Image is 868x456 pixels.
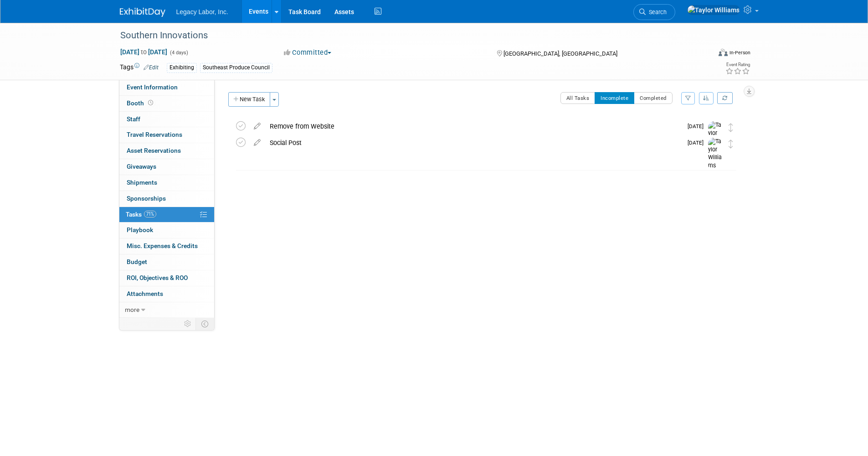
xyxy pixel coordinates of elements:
[708,121,722,154] img: Taylor Williams
[729,140,733,148] i: Move task
[119,159,214,175] a: Giveaways
[119,191,214,207] a: Sponsorships
[249,139,265,147] a: edit
[119,175,214,191] a: Shipments
[119,286,214,302] a: Attachments
[634,92,673,104] button: Completed
[657,47,751,61] div: Event Format
[719,49,728,56] img: Format-Inperson.png
[127,290,163,297] span: Attachments
[249,122,265,130] a: edit
[729,123,733,132] i: Move task
[119,270,214,286] a: ROI, Objectives & ROO
[560,92,596,104] button: All Tasks
[127,179,157,186] span: Shipments
[146,99,155,106] span: Booth not reserved yet
[281,48,335,57] button: Committed
[127,226,153,233] span: Playbook
[688,123,708,130] span: [DATE]
[119,112,214,127] a: Staff
[180,318,196,330] td: Personalize Event Tab Strip
[127,147,181,154] span: Asset Reservations
[119,238,214,254] a: Misc. Expenses & Credits
[125,306,139,313] span: more
[127,131,182,138] span: Travel Reservations
[200,63,272,73] div: Southeast Produce Council
[127,99,155,107] span: Booth
[139,48,148,56] span: to
[126,211,156,218] span: Tasks
[127,242,198,249] span: Misc. Expenses & Credits
[117,27,697,44] div: Southern Innovations
[127,83,178,91] span: Event Information
[119,302,214,318] a: more
[144,64,159,71] a: Edit
[503,50,617,57] span: [GEOGRAPHIC_DATA], [GEOGRAPHIC_DATA]
[688,140,708,146] span: [DATE]
[119,223,214,238] a: Playbook
[633,4,675,20] a: Search
[687,5,740,15] img: Taylor Williams
[127,258,147,265] span: Budget
[127,274,188,281] span: ROI, Objectives & ROO
[646,9,667,16] span: Search
[725,62,750,67] div: Event Rating
[167,63,197,73] div: Exhibiting
[595,92,634,104] button: Incomplete
[265,135,682,150] div: Social Post
[119,143,214,159] a: Asset Reservations
[265,119,682,134] div: Remove from Website
[195,318,214,330] td: Toggle Event Tabs
[169,50,188,56] span: (4 days)
[729,49,750,56] div: In-Person
[127,115,140,123] span: Staff
[119,254,214,270] a: Budget
[127,195,166,202] span: Sponsorships
[228,92,270,107] button: New Task
[120,48,168,56] span: [DATE] [DATE]
[119,127,214,143] a: Travel Reservations
[119,207,214,223] a: Tasks71%
[119,80,214,95] a: Event Information
[717,92,733,104] a: Refresh
[120,62,159,73] td: Tags
[119,96,214,111] a: Booth
[120,8,165,17] img: ExhibitDay
[176,8,228,16] span: Legacy Labor, Inc.
[144,211,156,218] span: 71%
[127,163,156,170] span: Giveaways
[708,138,722,170] img: Taylor Williams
